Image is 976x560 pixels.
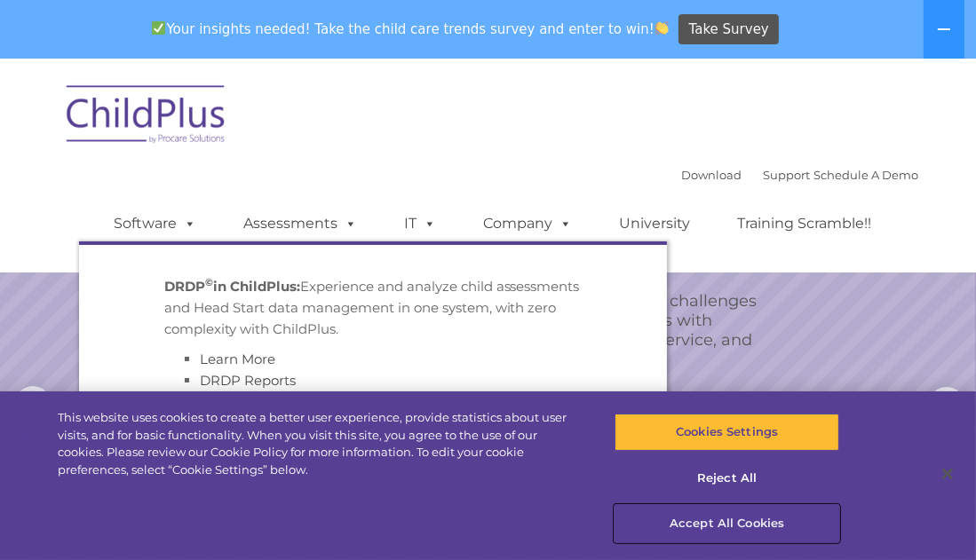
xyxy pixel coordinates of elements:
[615,505,839,542] button: Accept All Cookies
[682,168,919,182] font: |
[226,206,376,241] a: Assessments
[58,409,585,478] div: This website uses cookies to create a better user experience, provide statistics about user visit...
[764,168,811,182] a: Support
[682,168,742,182] a: Download
[164,278,300,295] strong: DRDP in ChildPlus:
[200,351,275,367] a: Learn More
[97,206,215,241] a: Software
[689,14,769,45] span: Take Survey
[164,276,582,340] p: Experience and analyze child assessments and Head Start data management in one system, with zero ...
[387,206,455,241] a: IT
[655,21,669,35] img: 👏
[615,460,839,497] button: Reject All
[200,372,296,389] a: DRDP Reports
[145,12,677,46] span: Your insights needed! Take the child care trends survey and enter to win!
[58,73,235,162] img: ChildPlus by Procare Solutions
[205,276,213,288] sup: ©
[814,168,919,182] a: Schedule A Demo
[928,454,967,493] button: Close
[615,414,839,451] button: Cookies Settings
[466,206,591,241] a: Company
[152,21,165,35] img: ✅
[720,206,890,241] a: Training Scramble!!
[602,206,709,241] a: University
[678,14,779,45] a: Take Survey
